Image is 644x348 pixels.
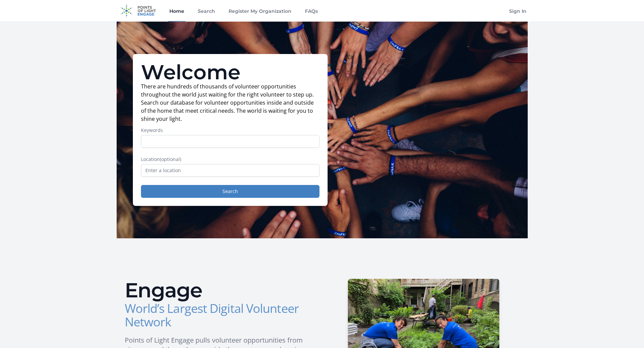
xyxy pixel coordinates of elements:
h3: World’s Largest Digital Volunteer Network [125,302,317,329]
button: Search [141,185,319,198]
span: (optional) [160,156,181,162]
label: Location [141,156,319,163]
input: Enter a location [141,164,319,177]
label: Keywords [141,127,319,134]
p: There are hundreds of thousands of volunteer opportunities throughout the world just waiting for ... [141,82,319,123]
h2: Engage [125,280,317,300]
h1: Welcome [141,62,319,82]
